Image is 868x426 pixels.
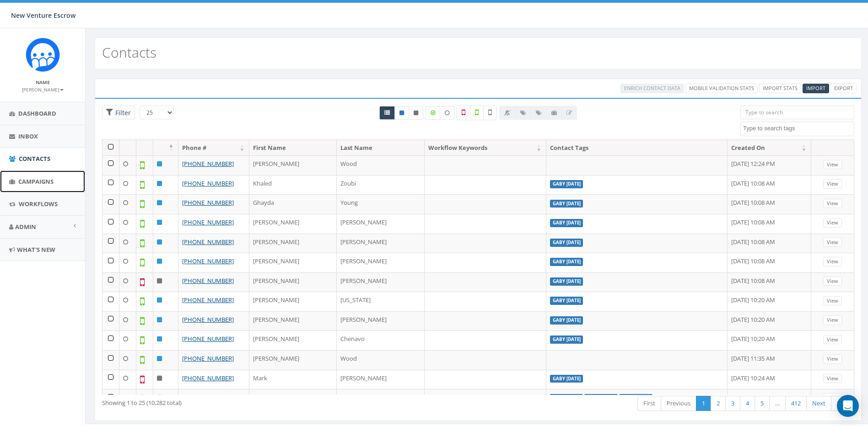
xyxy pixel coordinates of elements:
[584,394,618,402] label: Gaby [DATE]
[470,106,484,120] label: Validated
[182,160,234,168] a: [PHONE_NUMBER]
[823,393,842,403] a: View
[337,350,424,370] td: Wood
[823,238,842,247] a: View
[755,396,770,411] a: 5
[550,394,583,402] label: Gaby [DATE]
[249,370,337,389] td: Mark
[740,396,755,411] a: 4
[36,79,50,85] small: Name
[728,253,811,272] td: [DATE] 10:08 AM
[823,354,842,364] a: View
[249,350,337,370] td: [PERSON_NAME]
[182,238,234,246] a: [PHONE_NUMBER]
[182,354,234,362] a: [PHONE_NUMBER]
[685,84,758,93] a: Mobile Validation Stats
[102,395,408,407] div: Showing 1 to 25 (10,282 total)
[249,311,337,331] td: [PERSON_NAME]
[728,370,811,389] td: [DATE] 10:24 AM
[728,272,811,292] td: [DATE] 10:08 AM
[182,335,234,343] a: [PHONE_NUMBER]
[379,106,395,120] a: All contacts
[550,258,583,266] label: Gaby [DATE]
[550,277,583,286] label: Gaby [DATE]
[823,257,842,266] a: View
[249,155,337,175] td: [PERSON_NAME]
[728,311,811,331] td: [DATE] 10:20 AM
[483,106,497,120] label: Not Validated
[249,292,337,311] td: [PERSON_NAME]
[823,374,842,383] a: View
[182,374,234,382] a: [PHONE_NUMBER]
[440,106,454,120] label: Data not Enriched
[550,219,583,227] label: Gaby [DATE]
[182,218,234,226] a: [PHONE_NUMBER]
[743,124,854,133] textarea: Search
[18,177,54,186] span: Campaigns
[806,85,825,91] span: CSV files only
[337,194,424,214] td: Young
[550,335,583,344] label: Gaby [DATE]
[249,330,337,350] td: [PERSON_NAME]
[409,106,423,120] a: Opted Out
[249,175,337,195] td: Khaled
[337,214,424,234] td: [PERSON_NAME]
[178,140,249,156] th: Phone #: activate to sort column ascending
[550,297,583,305] label: Gaby [DATE]
[182,393,234,401] a: [PHONE_NUMBER]
[337,253,424,272] td: [PERSON_NAME]
[637,396,661,411] a: First
[18,132,38,140] span: Inbox
[619,394,652,402] label: Gaby [DATE]
[249,140,337,156] th: First Name
[550,180,583,188] label: Gaby [DATE]
[806,85,825,91] span: Import
[17,245,55,254] span: What's New
[823,335,842,345] a: View
[728,140,811,156] th: Created On: activate to sort column ascending
[728,214,811,234] td: [DATE] 10:08 AM
[425,140,546,156] th: Workflow Keywords: activate to sort column ascending
[831,396,854,411] a: Last
[102,45,156,60] h2: Contacts
[728,350,811,370] td: [DATE] 11:35 AM
[830,84,857,93] a: Export
[394,106,409,120] a: Active
[823,218,842,228] a: View
[806,396,831,411] a: Next
[728,292,811,311] td: [DATE] 10:20 AM
[337,155,424,175] td: Wood
[249,234,337,253] td: [PERSON_NAME]
[337,370,424,389] td: [PERSON_NAME]
[19,200,58,208] span: Workflows
[725,396,740,411] a: 3
[249,389,337,409] td: [PERSON_NAME]
[661,396,696,411] a: Previous
[182,296,234,304] a: [PHONE_NUMBER]
[19,154,50,163] span: Contacts
[22,86,64,93] small: [PERSON_NAME]
[113,108,131,117] span: Filter
[337,272,424,292] td: [PERSON_NAME]
[711,396,726,411] a: 2
[550,200,583,208] label: Gaby [DATE]
[426,106,440,120] label: Data Enriched
[728,389,811,409] td: [DATE] 09:49 AM
[823,179,842,189] a: View
[182,257,234,265] a: [PHONE_NUMBER]
[728,155,811,175] td: [DATE] 12:24 PM
[249,253,337,272] td: [PERSON_NAME]
[728,330,811,350] td: [DATE] 10:20 AM
[182,315,234,324] a: [PHONE_NUMBER]
[337,330,424,350] td: Chenavo
[182,198,234,207] a: [PHONE_NUMBER]
[337,234,424,253] td: [PERSON_NAME]
[546,140,728,156] th: Contact Tags
[823,315,842,325] a: View
[26,37,60,72] img: Rally_Corp_Icon_1.png
[823,277,842,286] a: View
[249,214,337,234] td: [PERSON_NAME]
[696,396,711,411] a: 1
[15,223,36,231] span: Admin
[759,84,801,93] a: Import Stats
